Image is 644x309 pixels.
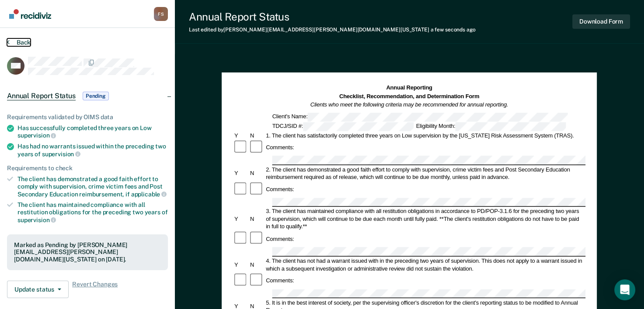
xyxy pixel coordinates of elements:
div: Has had no warrants issued within the preceding two years of [17,143,168,158]
div: Comments: [265,185,296,193]
span: a few seconds ago [431,27,476,33]
div: N [249,215,265,223]
div: 4. The client has not had a warrant issued with in the preceding two years of supervision. This d... [265,257,586,272]
div: Has successfully completed three years on Low [17,124,168,139]
strong: Annual Reporting [386,85,432,91]
button: Update status [7,281,69,298]
span: applicable [131,191,167,198]
div: Y [233,215,249,223]
button: Download Form [572,14,630,29]
div: Y [233,170,249,177]
div: Eligibility Month: [415,122,567,131]
div: 2. The client has demonstrated a good faith effort to comply with supervision, crime victim fees ... [265,166,586,181]
div: The client has maintained compliance with all restitution obligations for the preceding two years of [17,201,168,223]
div: Requirements to check [7,165,168,172]
strong: Checklist, Recommendation, and Determination Form [339,93,479,99]
div: Y [233,131,249,139]
div: Marked as Pending by [PERSON_NAME][EMAIL_ADDRESS][PERSON_NAME][DOMAIN_NAME][US_STATE] on [DATE]. [14,241,161,263]
div: Last edited by [PERSON_NAME][EMAIL_ADDRESS][PERSON_NAME][DOMAIN_NAME][US_STATE] [189,27,476,33]
button: Profile dropdown button [154,7,168,21]
div: Open Intercom Messenger [614,279,635,300]
div: Y [233,261,249,268]
span: Pending [83,92,109,100]
div: Client's Name: [271,113,569,121]
div: Comments: [265,235,296,242]
span: supervision [17,216,56,223]
span: supervision [42,151,80,158]
span: supervision [17,132,56,139]
div: N [249,261,265,268]
button: Back [7,38,31,46]
div: 1. The client has satisfactorily completed three years on Low supervision by the [US_STATE] Risk ... [265,131,586,139]
div: Comments: [265,277,296,284]
div: N [249,170,265,177]
div: F S [154,7,168,21]
div: 3. The client has maintained compliance with all restitution obligations in accordance to PD/POP-... [265,208,586,230]
img: Recidiviz [9,9,51,19]
div: N [249,131,265,139]
em: Clients who meet the following criteria may be recommended for annual reporting. [310,102,508,108]
div: Annual Report Status [189,10,476,23]
div: TDCJ/SID #: [271,122,415,131]
span: Annual Report Status [7,92,76,100]
span: Revert Changes [72,281,118,298]
div: The client has demonstrated a good faith effort to comply with supervision, crime victim fees and... [17,175,168,198]
div: Requirements validated by OIMS data [7,113,168,121]
div: Comments: [265,144,296,151]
